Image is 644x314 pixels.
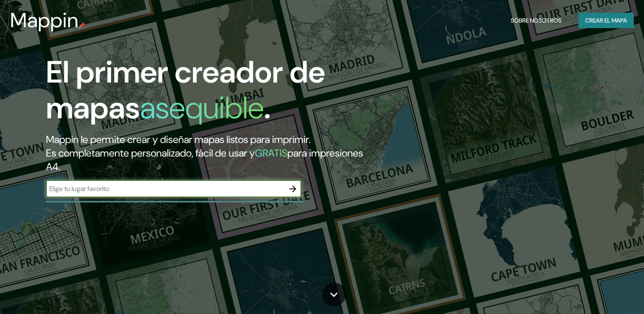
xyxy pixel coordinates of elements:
[511,15,561,26] font: Sobre nosotros
[10,9,79,32] h3: Mappin
[46,133,368,174] h2: Mappin le permite crear y diseñar mapas listos para imprimir. Es completamente personalizado, fác...
[507,13,565,29] button: Sobre nosotros
[568,281,635,305] iframe: Help widget launcher
[585,15,627,26] font: Crear el mapa
[140,88,264,128] h1: asequible
[255,146,287,160] h5: GRATIS
[578,13,634,29] button: Crear el mapa
[79,22,86,29] img: mappin-pin
[46,184,284,194] input: Elige tu lugar favorito
[46,54,368,133] h1: El primer creador de mapas .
